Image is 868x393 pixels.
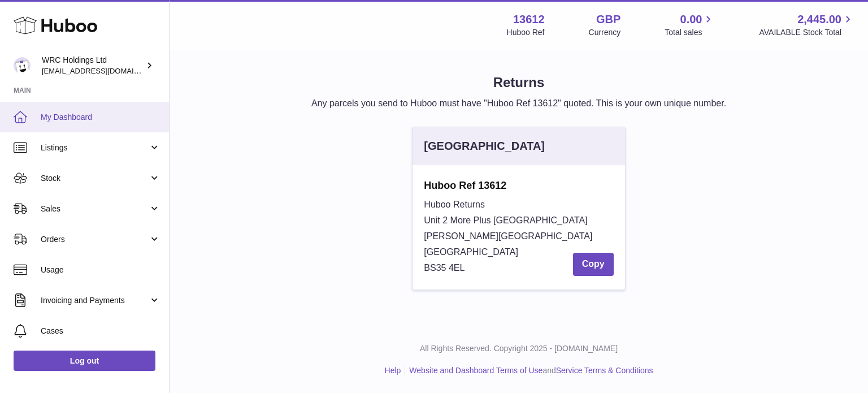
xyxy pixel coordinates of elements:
span: 0.00 [680,12,702,27]
a: Website and Dashboard Terms of Use [409,366,542,375]
a: 2,445.00 AVAILABLE Stock Total [759,12,854,38]
a: 0.00 Total sales [665,12,715,38]
span: Stock [41,173,149,184]
span: [GEOGRAPHIC_DATA] [424,247,518,257]
span: Sales [41,204,149,214]
p: Any parcels you send to Huboo must have "Huboo Ref 13612" quoted. This is your own unique number. [188,97,850,110]
strong: 13612 [513,12,545,27]
li: and [405,365,653,376]
div: WRC Holdings Ltd [42,55,144,76]
button: Copy [573,253,614,276]
span: [PERSON_NAME][GEOGRAPHIC_DATA] [424,231,592,241]
span: Listings [41,142,149,153]
div: [GEOGRAPHIC_DATA] [424,139,545,154]
span: BS35 4EL [424,263,465,273]
span: Huboo Returns [424,200,485,209]
span: 2,445.00 [797,12,841,27]
span: Orders [41,234,149,245]
span: [EMAIL_ADDRESS][DOMAIN_NAME] [42,66,166,75]
span: Usage [41,265,160,275]
h1: Returns [188,74,850,92]
div: Huboo Ref [507,27,545,38]
strong: Huboo Ref 13612 [424,179,613,192]
div: Currency [589,27,621,38]
a: Log out [14,351,155,371]
span: My Dashboard [41,112,160,123]
span: Invoicing and Payments [41,295,149,306]
span: Unit 2 More Plus [GEOGRAPHIC_DATA] [424,215,587,225]
a: Service Terms & Conditions [556,366,653,375]
img: lg@wrcholdings.co.uk [14,57,31,74]
span: AVAILABLE Stock Total [759,27,854,38]
span: Cases [41,326,160,336]
a: Help [385,366,401,375]
span: Total sales [665,27,715,38]
strong: GBP [596,12,620,27]
p: All Rights Reserved. Copyright 2025 - [DOMAIN_NAME] [179,343,859,354]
